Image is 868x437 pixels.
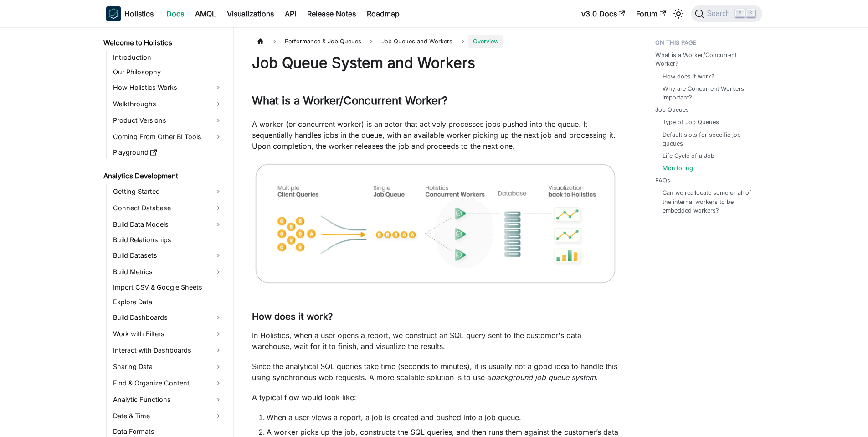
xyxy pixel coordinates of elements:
[110,130,226,144] a: Coming From Other BI Tools
[110,80,226,95] a: How Holistics Works
[663,72,714,81] a: How does it work?
[101,36,226,49] a: Welcome to Holistics
[110,66,226,78] a: Our Philosophy
[663,130,753,148] a: Default slots for specific job queues
[280,35,366,48] span: Performance & Job Queues
[110,376,226,390] a: Find & Organize Content
[110,184,226,199] a: Getting Started
[252,119,619,151] p: A worker (or concurrent worker) is an actor that actively processes jobs pushed into the queue. I...
[663,188,753,215] a: Can we reallocate some or all of the internal workers to be embedded workers?
[704,10,735,18] span: Search
[663,151,714,160] a: Life Cycle of a Job
[663,118,719,126] a: Type of Job Queues
[110,146,226,159] a: Playground
[252,311,619,323] h3: How does it work?
[671,6,686,21] button: Switch between dark and light mode (currently light mode)
[735,9,745,17] kbd: ⌘
[252,361,619,383] p: Since the analytical SQL queries take time (seconds to minutes), it is usually not a good idea to...
[106,6,154,21] a: HolisticsHolistics
[110,359,226,374] a: Sharing Data
[252,94,619,111] h2: What is a Worker/Concurrent Worker?
[110,97,226,111] a: Walkthroughs
[161,6,190,21] a: Docs
[663,84,753,102] a: Why are Concurrent Workers important?
[468,35,503,48] span: Overview
[110,113,226,128] a: Product Versions
[252,35,269,48] a: Home page
[267,412,619,423] li: When a user views a report, a job is created and pushed into a job queue.
[279,6,302,21] a: API
[377,35,457,48] span: Job Queues and Workers
[655,51,757,68] a: What is a Worker/Concurrent Worker?
[252,35,619,48] nav: Breadcrumbs
[190,6,221,21] a: AMQL
[124,8,154,19] b: Holistics
[576,6,631,21] a: v3.0 Docs
[631,6,671,21] a: Forum
[746,9,755,17] kbd: K
[110,217,226,232] a: Build Data Models
[252,54,619,72] h1: Job Queue System and Workers
[491,373,598,382] em: background job queue system.
[361,6,405,21] a: Roadmap
[252,392,619,403] p: A typical flow would look like:
[655,176,670,185] a: FAQs
[101,170,226,182] a: Analytics Development
[110,265,226,279] a: Build Metrics
[110,409,226,423] a: Date & Time
[110,201,226,215] a: Connect Database
[110,281,226,294] a: Import CSV & Google Sheets
[110,248,226,263] a: Build Datasets
[691,5,762,22] button: Search (Command+K)
[655,105,689,114] a: Job Queues
[106,6,121,21] img: Holistics
[97,27,234,437] nav: Docs sidebar
[663,164,693,172] a: Monitoring
[221,6,279,21] a: Visualizations
[110,51,226,64] a: Introduction
[110,343,226,358] a: Interact with Dashboards
[110,234,226,246] a: Build Relationships
[252,330,619,352] p: In Holistics, when a user opens a report, we construct an SQL query sent to the customer's data w...
[302,6,361,21] a: Release Notes
[110,296,226,308] a: Explore Data
[110,310,226,325] a: Build Dashboards
[110,392,226,407] a: Analytic Functions
[110,327,226,341] a: Work with Filters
